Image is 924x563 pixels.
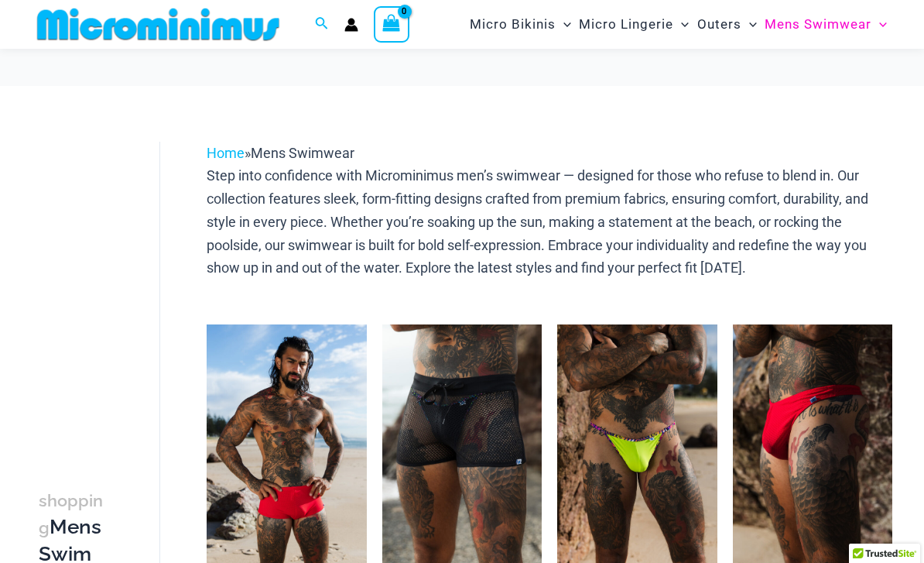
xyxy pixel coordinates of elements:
[31,7,286,42] img: MM SHOP LOGO FLAT
[556,5,571,44] span: Menu Toggle
[741,5,757,44] span: Menu Toggle
[579,5,673,44] span: Micro Lingerie
[315,15,329,34] a: Search icon link
[466,5,575,44] a: Micro BikinisMenu ToggleMenu Toggle
[693,5,761,44] a: OutersMenu ToggleMenu Toggle
[697,5,741,44] span: Outers
[207,164,892,280] p: Step into confidence with Microminimus men’s swimwear — designed for those who refuse to blend in...
[871,5,887,44] span: Menu Toggle
[765,5,871,44] span: Mens Swimwear
[761,5,891,44] a: Mens SwimwearMenu ToggleMenu Toggle
[374,6,409,42] a: View Shopping Cart, empty
[344,18,358,32] a: Account icon link
[575,5,693,44] a: Micro LingerieMenu ToggleMenu Toggle
[470,5,556,44] span: Micro Bikinis
[207,145,354,161] span: »
[39,491,103,537] span: shopping
[251,145,354,161] span: Mens Swimwear
[39,129,178,439] iframe: TrustedSite Certified
[207,145,245,161] a: Home
[673,5,689,44] span: Menu Toggle
[464,2,893,46] nav: Site Navigation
